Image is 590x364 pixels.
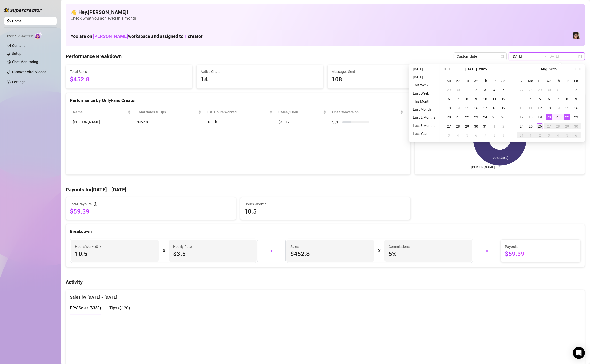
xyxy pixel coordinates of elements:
div: 6 [573,132,579,138]
span: info-circle [97,245,101,248]
th: Mo [453,76,463,85]
div: 26 [537,123,543,129]
img: logo-BBDzfeDw.svg [4,8,42,13]
div: 30 [473,123,479,129]
div: Breakdown [70,228,581,235]
div: 2 [473,87,479,93]
div: 24 [519,123,525,129]
td: 2025-09-05 [562,131,572,140]
td: 2025-07-13 [444,104,453,113]
th: Fr [562,76,572,85]
td: 2025-07-27 [517,85,526,95]
div: 25 [491,114,497,120]
div: 28 [455,123,461,129]
div: 18 [528,114,534,120]
td: 2025-08-18 [526,113,535,122]
td: 2025-08-09 [499,131,508,140]
span: Chat Conversion [332,109,399,115]
td: 2025-07-23 [472,113,481,122]
td: 2025-08-29 [562,122,572,131]
td: 2025-09-02 [535,131,544,140]
th: Fr [490,76,499,85]
div: 2 [500,123,506,129]
li: Last Week [411,90,438,96]
td: 2025-07-19 [499,104,508,113]
span: to [543,54,547,58]
h4: 👋 Hey, [PERSON_NAME] ! [71,9,580,16]
button: Choose a year [479,64,487,74]
td: 2025-06-29 [444,85,453,95]
div: 8 [491,132,497,138]
div: 29 [464,123,470,129]
th: We [472,76,481,85]
th: Total Sales & Tips [134,107,204,117]
div: 22 [464,114,470,120]
div: 5 [464,132,470,138]
div: 15 [564,105,570,111]
td: 2025-08-19 [535,113,544,122]
td: 2025-08-17 [517,113,526,122]
li: Last 3 Months [411,123,438,129]
span: 1 [184,34,187,39]
td: 2025-07-14 [453,104,463,113]
div: 6 [446,96,452,102]
td: 2025-07-28 [453,122,463,131]
li: Last Month [411,106,438,112]
div: 27 [546,123,552,129]
div: 23 [573,114,579,120]
span: 36 % [332,119,340,125]
th: Mo [526,76,535,85]
td: 2025-07-03 [481,85,490,95]
li: [DATE] [411,74,438,80]
td: 2025-07-17 [481,104,490,113]
div: 31 [555,87,561,93]
div: 13 [446,105,452,111]
td: 2025-07-12 [499,95,508,104]
div: Sales by [DATE] - [DATE] [70,290,581,301]
div: 29 [446,87,452,93]
div: Est. Hours Worked [207,109,268,115]
div: 8 [464,96,470,102]
div: 13 [546,105,552,111]
span: 14 [201,75,319,84]
th: Sales / Hour [275,107,329,117]
td: 2025-08-05 [535,95,544,104]
div: 22 [564,114,570,120]
td: 2025-07-27 [444,122,453,131]
div: = [476,247,498,255]
th: Th [481,76,490,85]
button: Choose a month [465,64,477,74]
td: 2025-08-11 [526,104,535,113]
h1: You are on workspace and assigned to creator [71,34,203,39]
span: Active Chats [201,69,319,74]
th: We [544,76,553,85]
td: 2025-08-13 [544,104,553,113]
th: Sa [572,76,581,85]
li: This Month [411,98,438,104]
td: 2025-06-30 [453,85,463,95]
td: 2025-07-02 [472,85,481,95]
div: 12 [500,96,506,102]
button: Previous month (PageUp) [447,64,453,74]
td: 2025-09-04 [553,131,562,140]
button: Choose a month [541,64,547,74]
input: Start date [512,54,541,59]
h4: Performance Breakdown [66,53,122,60]
a: Content [12,44,25,48]
div: 15 [464,105,470,111]
td: 2025-07-04 [490,85,499,95]
td: 2025-07-09 [472,95,481,104]
td: 2025-08-28 [553,122,562,131]
td: 2025-08-24 [517,122,526,131]
span: 108 [332,75,450,84]
span: Hours Worked [75,244,101,249]
div: 28 [528,87,534,93]
div: Open Intercom Messenger [573,347,585,359]
div: 21 [555,114,561,120]
div: 2 [573,87,579,93]
div: 28 [555,123,561,129]
li: Last Year [411,131,438,137]
div: 11 [491,96,497,102]
span: Payouts [505,244,576,249]
td: 2025-07-29 [463,122,472,131]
